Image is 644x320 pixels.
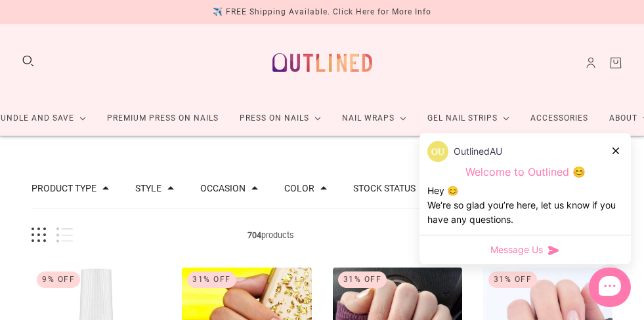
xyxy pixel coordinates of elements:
[454,144,502,159] p: OutlinedAU
[427,141,448,162] img: data:image/png;base64,iVBORw0KGgoAAAANSUhEUgAAACQAAAAkCAYAAADhAJiYAAACJklEQVR4AexUO28TQRice/mFQxI...
[200,184,246,193] button: Filter by Occasion
[187,271,236,288] div: 31% Off
[37,271,80,288] div: 9% Off
[427,165,623,179] p: Welcome to Outlined 😊
[490,243,543,256] span: Message Us
[247,230,261,240] b: 704
[32,184,97,193] button: Filter by Product type
[584,56,598,70] a: Account
[520,101,599,136] a: Accessories
[56,228,73,243] button: List view
[284,184,314,193] button: Filter by Color
[32,228,46,243] button: Grid view
[417,101,520,136] a: Gel Nail Strips
[353,184,416,193] button: Filter by Stock status
[332,101,417,136] a: Nail Wraps
[427,184,623,227] div: Hey 😊 We‘re so glad you’re here, let us know if you have any questions.
[338,271,387,288] div: 31% Off
[73,228,468,242] span: products
[488,271,538,288] div: 31% Off
[97,101,229,136] a: Premium Press On Nails
[213,5,431,19] div: ✈️ FREE Shipping Available. Click Here for More Info
[229,101,332,136] a: Press On Nails
[135,184,161,193] button: Filter by Style
[21,54,35,68] button: Search
[265,35,380,90] a: Outlined
[609,56,623,70] a: Cart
